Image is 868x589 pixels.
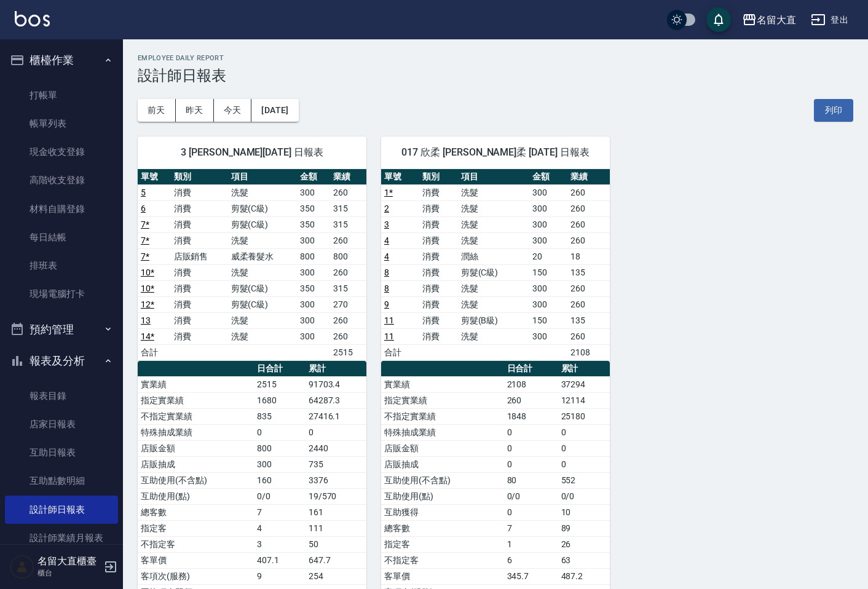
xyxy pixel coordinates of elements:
[171,200,228,216] td: 消費
[254,504,305,520] td: 7
[504,472,558,488] td: 80
[138,54,853,62] h2: Employee Daily Report
[138,424,254,440] td: 特殊抽成業績
[458,312,529,328] td: 剪髮(B級)
[384,315,394,325] a: 11
[504,376,558,392] td: 2108
[306,361,366,377] th: 累計
[228,232,298,248] td: 洗髮
[5,382,118,410] a: 報表目錄
[330,248,366,264] td: 800
[297,184,330,200] td: 300
[306,520,366,536] td: 111
[558,568,610,584] td: 487.2
[567,216,610,232] td: 260
[254,361,305,377] th: 日合計
[806,9,853,31] button: 登出
[504,456,558,472] td: 0
[504,424,558,440] td: 0
[138,376,254,392] td: 實業績
[5,109,118,138] a: 帳單列表
[171,216,228,232] td: 消費
[381,440,504,456] td: 店販金額
[567,248,610,264] td: 18
[381,392,504,408] td: 指定實業績
[10,555,34,579] img: Person
[529,328,567,344] td: 300
[138,392,254,408] td: 指定實業績
[306,424,366,440] td: 0
[306,440,366,456] td: 2440
[228,200,298,216] td: 剪髮(C級)
[504,408,558,424] td: 1848
[381,456,504,472] td: 店販抽成
[254,440,305,456] td: 800
[529,296,567,312] td: 300
[37,567,100,579] p: 櫃台
[141,204,146,213] a: 6
[384,235,389,245] a: 4
[254,408,305,424] td: 835
[458,232,529,248] td: 洗髮
[330,328,366,344] td: 260
[567,328,610,344] td: 260
[567,280,610,296] td: 260
[228,312,298,328] td: 洗髮
[504,568,558,584] td: 345.7
[141,315,151,325] a: 13
[567,312,610,328] td: 135
[529,169,567,185] th: 金額
[330,344,366,360] td: 2515
[5,410,118,438] a: 店家日報表
[306,408,366,424] td: 27416.1
[458,200,529,216] td: 洗髮
[5,138,118,166] a: 現金收支登錄
[529,232,567,248] td: 300
[419,248,457,264] td: 消費
[529,264,567,280] td: 150
[171,169,228,185] th: 類別
[384,219,389,229] a: 3
[419,296,457,312] td: 消費
[306,472,366,488] td: 3376
[138,552,254,568] td: 客單價
[5,314,118,346] button: 預約管理
[138,536,254,552] td: 不指定客
[384,267,389,277] a: 8
[254,424,305,440] td: 0
[228,280,298,296] td: 剪髮(C級)
[171,280,228,296] td: 消費
[757,12,796,28] div: 名留大直
[5,81,118,109] a: 打帳單
[419,328,457,344] td: 消費
[330,169,366,185] th: 業績
[330,200,366,216] td: 315
[254,472,305,488] td: 160
[814,99,853,122] button: 列印
[567,200,610,216] td: 260
[138,344,171,360] td: 合計
[504,520,558,536] td: 7
[138,488,254,504] td: 互助使用(點)
[558,408,610,424] td: 25180
[254,536,305,552] td: 3
[529,216,567,232] td: 300
[254,552,305,568] td: 407.1
[419,264,457,280] td: 消費
[381,488,504,504] td: 互助使用(點)
[567,296,610,312] td: 260
[228,296,298,312] td: 剪髮(C級)
[381,169,419,185] th: 單號
[330,312,366,328] td: 260
[5,195,118,223] a: 材料自購登錄
[254,520,305,536] td: 4
[138,99,176,122] button: 前天
[558,392,610,408] td: 12114
[529,200,567,216] td: 300
[381,344,419,360] td: 合計
[384,299,389,309] a: 9
[558,504,610,520] td: 10
[384,331,394,341] a: 11
[297,296,330,312] td: 300
[330,280,366,296] td: 315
